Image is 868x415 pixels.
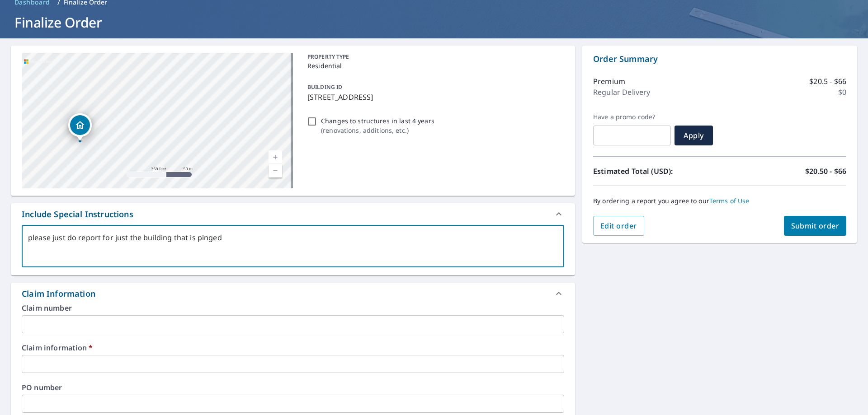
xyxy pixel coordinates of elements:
[784,216,847,236] button: Submit order
[321,126,434,135] p: ( renovations, additions, etc. )
[22,384,564,391] label: PO number
[838,87,846,98] p: $0
[307,92,561,103] p: [STREET_ADDRESS]
[593,113,671,121] label: Have a promo code?
[791,221,840,231] span: Submit order
[682,131,706,140] span: Apply
[307,61,561,70] p: Residential
[321,116,434,126] p: Changes to structures in last 4 years
[28,233,558,259] textarea: please just do report for just the building that is pinged
[22,208,133,220] div: Include Special Instructions
[593,197,846,205] p: By ordering a report you agree to our
[22,344,564,351] label: Claim information
[809,76,846,87] p: $20.5 - $66
[593,87,650,98] p: Regular Delivery
[593,166,720,177] p: Estimated Total (USD):
[709,196,750,205] a: Terms of Use
[593,76,625,87] p: Premium
[600,221,637,231] span: Edit order
[675,126,713,145] button: Apply
[22,288,95,300] div: Claim Information
[307,53,561,61] p: PROPERTY TYPE
[307,83,342,91] p: BUILDING ID
[22,304,564,312] label: Claim number
[269,150,282,164] a: Current Level 17, Zoom In
[68,113,92,141] div: Dropped pin, building 1, Residential property, 7702 16th Ave Luzerne, IA 52257
[269,164,282,177] a: Current Level 17, Zoom Out
[11,283,575,304] div: Claim Information
[593,216,644,236] button: Edit order
[11,13,857,32] h1: Finalize Order
[593,53,846,65] p: Order Summary
[805,166,846,177] p: $20.50 - $66
[11,203,575,225] div: Include Special Instructions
